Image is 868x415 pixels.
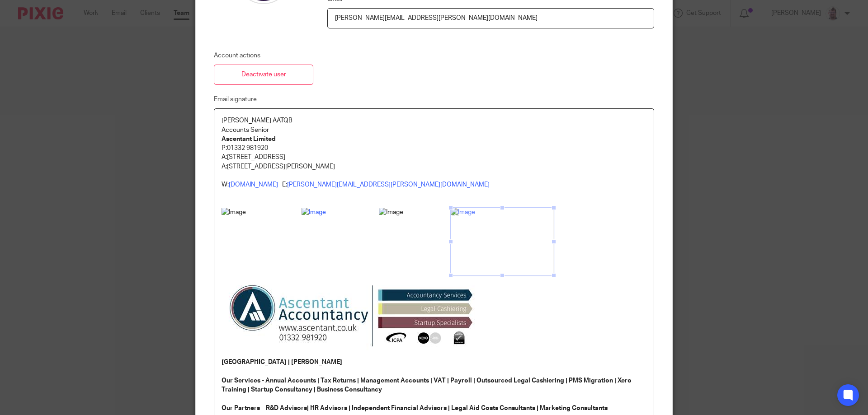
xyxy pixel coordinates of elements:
[222,378,633,393] strong: Our Services - Annual Accounts | Tax Returns | Management Accounts | VAT | Payroll | Outsourced L...
[227,163,335,170] span: [STREET_ADDRESS][PERSON_NAME]
[229,182,278,188] a: [DOMAIN_NAME]
[222,153,646,162] p: A:
[222,162,646,171] p: A:
[214,95,257,104] label: Email signature
[222,208,300,278] img: Image
[222,126,646,135] p: Accounts Senior
[287,182,490,188] a: [PERSON_NAME][EMAIL_ADDRESS][PERSON_NAME][DOMAIN_NAME]
[214,51,313,60] p: Account actions
[222,136,276,142] strong: Ascentant Limited
[302,209,379,215] a: Image
[222,144,646,153] p: P:
[222,116,646,125] p: [PERSON_NAME] AATQB
[302,208,377,271] img: Image
[227,154,285,160] span: [STREET_ADDRESS]
[379,208,449,269] img: Image
[222,278,481,355] img: Image
[451,209,555,215] a: Image
[222,405,608,411] strong: Our Partners – R&D Advisors| HR Advisors | Independent Financial Advisors | Legal Aid Costs Consu...
[227,145,268,151] span: 01332 981920
[214,65,313,85] a: Deactivate user
[222,180,646,189] p: W: E:
[222,359,342,365] strong: [GEOGRAPHIC_DATA] | [PERSON_NAME]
